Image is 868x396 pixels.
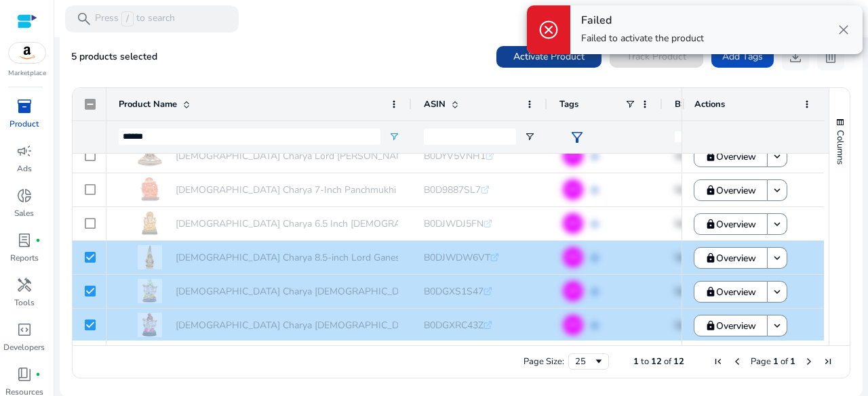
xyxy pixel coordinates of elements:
[835,22,852,38] span: close
[424,319,484,332] span: B0DGXRC43Z
[9,43,45,63] img: amazon.svg
[424,129,516,145] input: ASIN Filter Input
[121,12,134,26] span: /
[9,118,39,130] p: Product
[705,185,716,196] mat-icon: lock
[14,207,34,219] p: Sales
[790,355,795,368] span: 1
[751,355,771,368] span: Page
[424,98,446,110] span: ASIN
[716,244,756,272] span: Overview
[138,245,162,269] img: 31BCpjjNbfL._AC_US100_.jpg
[424,150,486,162] span: B0DYV5VNH1
[716,143,756,171] span: Overview
[424,183,481,196] span: B0D9887SL7
[16,322,33,338] span: code_blocks
[675,98,692,110] span: BSR
[771,218,783,230] mat-icon: keyboard_arrow_down
[10,252,39,264] p: Reports
[16,366,33,382] span: book_4
[568,353,609,370] div: Page Size
[524,131,535,142] button: Open Filter Menu
[95,12,175,26] p: Press to search
[71,50,157,63] span: 5 products selected
[771,320,783,332] mat-icon: keyboard_arrow_down
[773,355,778,368] span: 1
[713,356,724,367] div: First Page
[176,210,595,238] p: [DEMOGRAPHIC_DATA] Charya 6.5 Inch [DEMOGRAPHIC_DATA] Statue - Handcrafted Polyresin...
[732,356,743,367] div: Previous Page
[138,313,162,337] img: 41wmUuEhp7L._AC_US100_.jpg
[35,372,41,377] span: fiber_manual_record
[834,130,846,164] span: Columns
[716,312,756,340] span: Overview
[538,19,559,41] span: cancel
[705,219,716,229] mat-icon: lock
[711,46,774,68] button: Add Tags
[716,177,756,204] span: Overview
[673,355,684,368] span: 12
[119,129,380,145] input: Product Name Filter Input
[705,320,716,331] mat-icon: lock
[716,211,756,238] span: Overview
[651,355,662,368] span: 12
[694,179,768,201] button: Overview
[138,211,162,236] img: 418NFyyuiXL._AC_US100_.jpg
[424,217,484,230] span: B0DJWDJ5FN
[389,131,399,142] button: Open Filter Menu
[771,184,783,196] mat-icon: keyboard_arrow_down
[694,98,725,110] span: Actions
[176,311,585,339] p: [DEMOGRAPHIC_DATA] Charya [DEMOGRAPHIC_DATA] Idol Statue – 6" Handmade Polyresin...
[705,252,716,263] mat-icon: lock
[705,151,716,162] mat-icon: lock
[633,355,639,368] span: 1
[496,46,601,68] button: Activate Product
[581,32,704,45] p: Failed to activate the product
[804,356,814,367] div: Next Page
[664,355,671,368] span: of
[694,213,768,235] button: Overview
[424,285,484,298] span: B0DGXS1S47
[823,356,833,367] div: Last Page
[716,278,756,306] span: Overview
[14,296,35,309] p: Tools
[771,252,783,264] mat-icon: keyboard_arrow_down
[138,279,162,303] img: 41JqgQhxoAL._AC_US100_.jpg
[524,355,564,368] div: Page Size:
[76,11,92,27] span: search
[16,98,33,114] span: inventory_2
[641,355,649,368] span: to
[575,355,593,368] div: 25
[694,315,768,336] button: Overview
[17,162,32,175] p: Ads
[581,14,704,27] h4: Failed
[16,188,33,204] span: donut_small
[694,247,768,269] button: Overview
[569,129,585,146] span: filter_alt
[16,277,33,293] span: handyman
[8,68,46,79] p: Marketplace
[176,278,585,305] p: [DEMOGRAPHIC_DATA] Charya [DEMOGRAPHIC_DATA] Idol Statue – 6" Handmade Polyresin...
[138,177,162,202] img: 41oLOjb02PL._AC_US100_.jpg
[694,281,768,303] button: Overview
[119,98,177,110] span: Product Name
[35,238,41,243] span: fiber_manual_record
[823,49,839,65] span: delete
[16,232,33,248] span: lab_profile
[3,341,45,353] p: Developers
[787,49,804,65] span: download
[771,150,783,162] mat-icon: keyboard_arrow_down
[559,98,578,110] span: Tags
[771,286,783,298] mat-icon: keyboard_arrow_down
[781,355,788,368] span: of
[176,244,545,271] p: [DEMOGRAPHIC_DATA] Charya 8.5-inch Lord Ganesha Statue - Handmade Polyresin...
[176,142,651,170] p: [DEMOGRAPHIC_DATA] Charya Lord [PERSON_NAME][DEMOGRAPHIC_DATA] Statue – 5-Inch Resin Dhyana...
[705,286,716,297] mat-icon: lock
[176,176,573,204] p: [DEMOGRAPHIC_DATA] Charya 7-Inch Panchmukhi Hanuman Statue – Handcrafted Orange...
[694,146,768,167] button: Overview
[138,144,162,168] img: 41dVvh6zoZL._AC_US100_.jpg
[16,143,33,159] span: campaign
[513,49,585,64] span: Activate Product
[424,251,490,264] span: B0DJWDW6VT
